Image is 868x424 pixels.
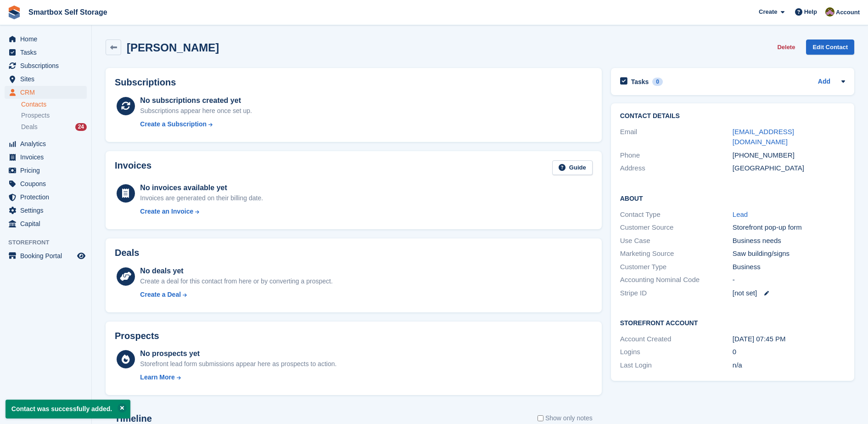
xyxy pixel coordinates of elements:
a: menu [5,249,87,262]
div: 0 [733,347,845,357]
h2: Subscriptions [115,77,593,88]
div: Storefront lead form submissions appear here as prospects to action. [140,359,336,369]
h2: Invoices [115,160,151,175]
img: stora-icon-8386f47178a22dfd0bd8f6a31ec36ba5ce8667c1dd55bd0f319d3a0aa187defe.svg [7,6,21,19]
div: Business needs [733,236,845,246]
div: Account Created [620,334,733,345]
a: menu [5,151,87,164]
a: Create a Deal [140,290,332,300]
div: Create a deal for this contact from here or by converting a prospect. [140,277,332,286]
a: menu [5,73,87,85]
button: Delete [773,40,799,55]
a: Guide [552,160,593,175]
div: Saw building/signs [733,249,845,259]
div: Last Login [620,360,733,371]
a: menu [5,137,87,150]
div: Invoices are generated on their billing date. [140,193,263,203]
div: Customer Source [620,222,733,233]
a: Preview store [76,250,87,261]
div: - [733,275,845,285]
span: Protection [20,191,75,204]
div: [not set] [733,288,845,299]
div: Stripe ID [620,288,733,299]
h2: Prospects [115,331,159,341]
a: menu [5,177,87,190]
div: 0 [652,78,663,86]
a: Create an Invoice [140,207,263,216]
a: menu [5,86,87,99]
div: Accounting Nominal Code [620,275,733,285]
a: menu [5,204,87,217]
div: Address [620,163,733,174]
span: Subscriptions [20,59,75,72]
h2: Contact Details [620,113,845,120]
a: Create a Subscription [140,119,252,129]
span: Booking Portal [20,249,75,262]
div: Create a Deal [140,290,181,300]
div: No prospects yet [140,348,336,359]
div: Learn More [140,373,174,382]
span: Create [759,7,777,17]
div: No deals yet [140,266,332,277]
a: menu [5,46,87,59]
a: Smartbox Self Storage [25,5,111,20]
div: Business [733,262,845,272]
div: Create a Subscription [140,119,207,129]
a: Deals 24 [21,122,87,132]
span: Prospects [21,111,50,120]
a: menu [5,164,87,177]
span: Tasks [20,46,75,59]
input: Show only notes [538,413,543,423]
a: menu [5,217,87,230]
span: Capital [20,217,75,230]
span: CRM [20,86,75,99]
div: Logins [620,347,733,357]
a: Lead [733,210,748,218]
span: Invoices [20,151,75,164]
img: Kayleigh Devlin [825,7,834,17]
h2: Timeline [115,413,152,424]
div: Email [620,127,733,147]
span: Help [804,7,817,17]
div: Contact Type [620,209,733,220]
div: No subscriptions created yet [140,95,252,106]
h2: [PERSON_NAME] [127,41,219,54]
a: Prospects [21,111,87,120]
a: menu [5,191,87,204]
span: Sites [20,73,75,85]
div: [DATE] 07:45 PM [733,334,845,345]
a: Add [818,77,830,87]
span: Settings [20,204,75,217]
div: Customer Type [620,262,733,272]
span: Storefront [8,238,91,247]
a: Contacts [21,100,87,109]
div: No invoices available yet [140,182,263,193]
span: Home [20,33,75,45]
div: n/a [733,360,845,371]
div: Use Case [620,236,733,246]
a: menu [5,33,87,45]
label: Show only notes [538,413,593,423]
div: Marketing Source [620,249,733,259]
h2: Tasks [631,78,649,86]
div: [PHONE_NUMBER] [733,150,845,161]
a: [EMAIL_ADDRESS][DOMAIN_NAME] [733,128,794,146]
span: Pricing [20,164,75,177]
h2: Deals [115,248,139,258]
div: Create an Invoice [140,207,193,216]
span: Analytics [20,137,75,150]
span: Deals [21,123,38,131]
a: menu [5,59,87,72]
p: Contact was successfully added. [6,400,130,418]
div: 24 [75,123,87,131]
a: Learn More [140,373,336,382]
span: Account [836,8,860,17]
div: Storefront pop-up form [733,222,845,233]
a: Edit Contact [806,40,854,55]
div: Subscriptions appear here once set up. [140,106,252,116]
h2: Storefront Account [620,318,845,327]
span: Coupons [20,177,75,190]
div: Phone [620,150,733,161]
h2: About [620,193,845,203]
div: [GEOGRAPHIC_DATA] [733,163,845,174]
